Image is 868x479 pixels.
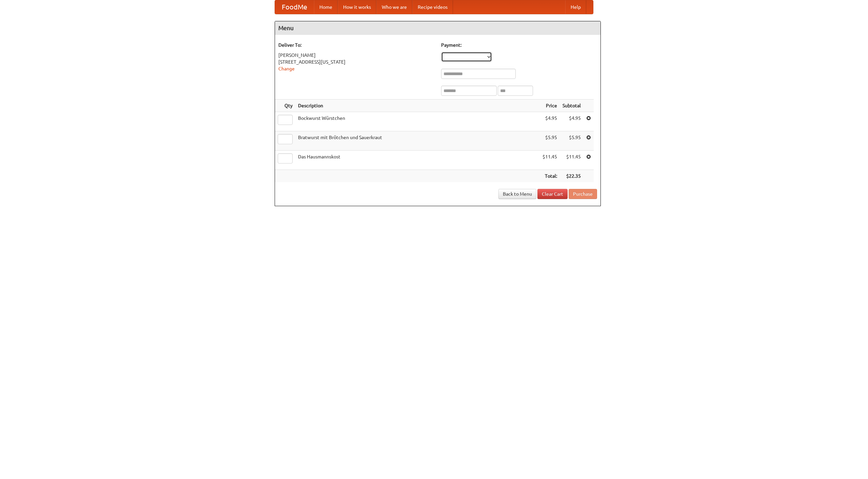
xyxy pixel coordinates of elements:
[278,52,434,59] div: [PERSON_NAME]
[540,131,560,151] td: $5.95
[412,0,453,14] a: Recipe videos
[560,131,584,151] td: $5.95
[560,151,584,170] td: $11.45
[498,189,536,199] a: Back to Menu
[537,189,568,199] a: Clear Cart
[295,151,540,170] td: Das Hausmannskost
[565,0,586,14] a: Help
[275,100,295,112] th: Qty
[275,0,314,14] a: FoodMe
[278,59,434,65] div: [STREET_ADDRESS][US_STATE]
[278,42,434,48] h5: Deliver To:
[560,100,584,112] th: Subtotal
[295,112,540,131] td: Bockwurst Würstchen
[441,42,597,48] h5: Payment:
[376,0,412,14] a: Who we are
[295,131,540,151] td: Bratwurst mit Brötchen und Sauerkraut
[275,21,600,35] h4: Menu
[540,170,560,182] th: Total:
[314,0,338,14] a: Home
[560,112,584,131] td: $4.95
[338,0,376,14] a: How it works
[278,66,295,71] a: Change
[540,112,560,131] td: $4.95
[540,151,560,170] td: $11.45
[540,100,560,112] th: Price
[569,189,597,199] button: Purchase
[295,100,540,112] th: Description
[560,170,584,182] th: $22.35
